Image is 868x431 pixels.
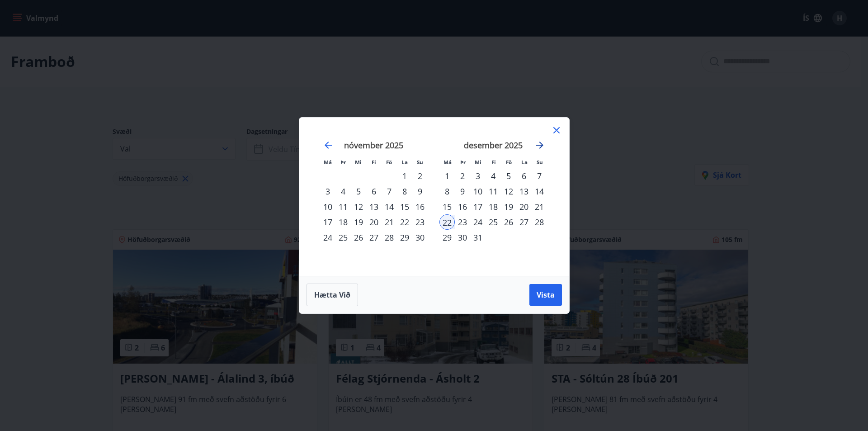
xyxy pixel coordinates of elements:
[455,230,470,245] td: Choose þriðjudagur, 30. desember 2025 as your check-out date. It’s available.
[397,168,412,184] div: 1
[455,168,470,184] div: 2
[501,184,516,199] div: 12
[532,199,547,214] td: Choose sunnudagur, 21. desember 2025 as your check-out date. It’s available.
[439,199,455,214] div: 15
[439,214,455,230] td: Selected as start date. mánudagur, 22. desember 2025
[314,290,350,300] span: Hætta við
[439,214,455,230] div: 22
[501,214,516,230] td: Choose föstudagur, 26. desember 2025 as your check-out date. It’s available.
[366,214,382,230] td: Choose fimmtudagur, 20. nóvember 2025 as your check-out date. It’s available.
[516,168,532,184] div: 6
[486,184,501,199] td: Choose fimmtudagur, 11. desember 2025 as your check-out date. It’s available.
[397,184,412,199] div: 8
[516,184,532,199] td: Choose laugardagur, 13. desember 2025 as your check-out date. It’s available.
[335,230,351,245] td: Choose þriðjudagur, 25. nóvember 2025 as your check-out date. It’s available.
[529,284,562,306] button: Vista
[412,184,428,199] div: 9
[486,168,501,184] td: Choose fimmtudagur, 4. desember 2025 as your check-out date. It’s available.
[335,184,351,199] td: Choose þriðjudagur, 4. nóvember 2025 as your check-out date. It’s available.
[470,168,486,184] td: Choose miðvikudagur, 3. desember 2025 as your check-out date. It’s available.
[486,214,501,230] div: 25
[532,199,547,214] div: 21
[382,214,397,230] div: 21
[455,214,470,230] div: 23
[351,230,366,245] div: 26
[335,214,351,230] div: 18
[397,214,412,230] td: Choose laugardagur, 22. nóvember 2025 as your check-out date. It’s available.
[320,230,335,245] div: 24
[397,168,412,184] td: Choose laugardagur, 1. nóvember 2025 as your check-out date. It’s available.
[382,184,397,199] td: Choose föstudagur, 7. nóvember 2025 as your check-out date. It’s available.
[320,184,335,199] td: Choose mánudagur, 3. nóvember 2025 as your check-out date. It’s available.
[351,230,366,245] td: Choose miðvikudagur, 26. nóvember 2025 as your check-out date. It’s available.
[397,184,412,199] td: Choose laugardagur, 8. nóvember 2025 as your check-out date. It’s available.
[516,199,532,214] td: Choose laugardagur, 20. desember 2025 as your check-out date. It’s available.
[412,214,428,230] div: 23
[475,159,481,166] small: Mi
[335,184,351,199] div: 4
[486,199,501,214] div: 18
[351,184,366,199] td: Choose miðvikudagur, 5. nóvember 2025 as your check-out date. It’s available.
[412,230,428,245] div: 30
[532,184,547,199] td: Choose sunnudagur, 14. desember 2025 as your check-out date. It’s available.
[397,230,412,245] td: Choose laugardagur, 29. nóvember 2025 as your check-out date. It’s available.
[355,159,362,166] small: Mi
[532,168,547,184] td: Choose sunnudagur, 7. desember 2025 as your check-out date. It’s available.
[470,214,486,230] div: 24
[412,184,428,199] td: Choose sunnudagur, 9. nóvember 2025 as your check-out date. It’s available.
[470,199,486,214] td: Choose miðvikudagur, 17. desember 2025 as your check-out date. It’s available.
[501,184,516,199] td: Choose föstudagur, 12. desember 2025 as your check-out date. It’s available.
[344,140,403,151] strong: nóvember 2025
[366,214,382,230] div: 20
[534,140,545,151] div: Move forward to switch to the next month.
[439,230,455,245] div: 29
[439,230,455,245] td: Choose mánudagur, 29. desember 2025 as your check-out date. It’s available.
[537,159,543,166] small: Su
[501,199,516,214] div: 19
[397,199,412,214] td: Choose laugardagur, 15. nóvember 2025 as your check-out date. It’s available.
[320,214,335,230] div: 17
[412,230,428,245] td: Choose sunnudagur, 30. nóvember 2025 as your check-out date. It’s available.
[470,230,486,245] div: 31
[382,199,397,214] td: Choose föstudagur, 14. nóvember 2025 as your check-out date. It’s available.
[470,184,486,199] div: 10
[516,184,532,199] div: 13
[501,168,516,184] td: Choose föstudagur, 5. desember 2025 as your check-out date. It’s available.
[486,184,501,199] div: 11
[501,168,516,184] div: 5
[516,168,532,184] td: Choose laugardagur, 6. desember 2025 as your check-out date. It’s available.
[412,168,428,184] div: 2
[335,230,351,245] div: 25
[491,159,496,166] small: Fi
[382,230,397,245] div: 28
[382,230,397,245] td: Choose föstudagur, 28. nóvember 2025 as your check-out date. It’s available.
[366,230,382,245] div: 27
[532,184,547,199] div: 14
[439,168,455,184] td: Choose mánudagur, 1. desember 2025 as your check-out date. It’s available.
[372,159,376,166] small: Fi
[335,199,351,214] div: 11
[501,214,516,230] div: 26
[460,159,466,166] small: Þr
[351,214,366,230] td: Choose miðvikudagur, 19. nóvember 2025 as your check-out date. It’s available.
[323,140,334,151] div: Move backward to switch to the previous month.
[320,214,335,230] td: Choose mánudagur, 17. nóvember 2025 as your check-out date. It’s available.
[486,214,501,230] td: Choose fimmtudagur, 25. desember 2025 as your check-out date. It’s available.
[320,230,335,245] td: Choose mánudagur, 24. nóvember 2025 as your check-out date. It’s available.
[366,230,382,245] td: Choose fimmtudagur, 27. nóvember 2025 as your check-out date. It’s available.
[307,284,358,306] button: Hætta við
[439,184,455,199] td: Choose mánudagur, 8. desember 2025 as your check-out date. It’s available.
[455,214,470,230] td: Choose þriðjudagur, 23. desember 2025 as your check-out date. It’s available.
[439,199,455,214] td: Choose mánudagur, 15. desember 2025 as your check-out date. It’s available.
[382,184,397,199] div: 7
[501,199,516,214] td: Choose föstudagur, 19. desember 2025 as your check-out date. It’s available.
[486,168,501,184] div: 4
[521,159,528,166] small: La
[516,214,532,230] div: 27
[366,184,382,199] td: Choose fimmtudagur, 6. nóvember 2025 as your check-out date. It’s available.
[397,214,412,230] div: 22
[412,199,428,214] td: Choose sunnudagur, 16. nóvember 2025 as your check-out date. It’s available.
[455,184,470,199] td: Choose þriðjudagur, 9. desember 2025 as your check-out date. It’s available.
[351,184,366,199] div: 5
[412,199,428,214] div: 16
